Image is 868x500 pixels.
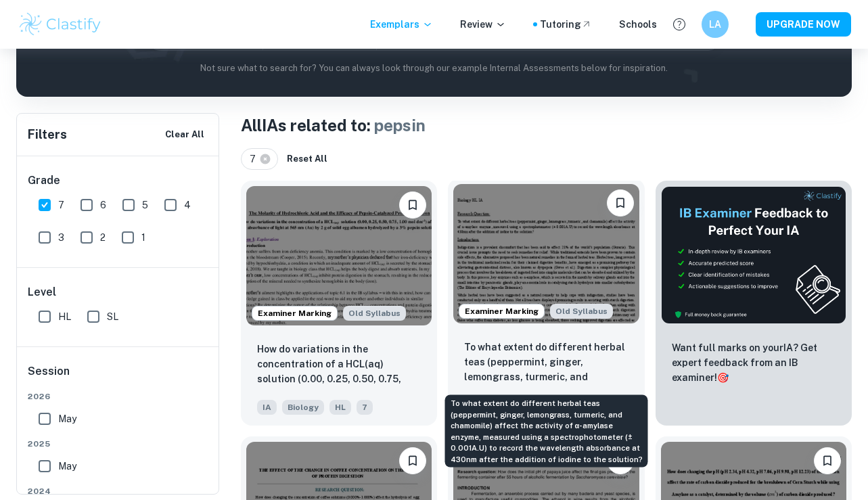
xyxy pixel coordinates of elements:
h1: All IAs related to: [241,113,852,137]
span: HL [329,400,351,415]
h6: LA [707,17,723,32]
span: Old Syllabus [550,304,613,319]
span: Old Syllabus [343,306,406,321]
h6: Grade [28,173,209,189]
a: Examiner MarkingStarting from the May 2025 session, the Biology IA requirements have changed. It'... [241,181,437,426]
h6: Level [28,284,209,300]
h6: Session [28,363,209,390]
span: IA [257,400,277,415]
button: Bookmark [399,447,426,474]
div: Starting from the May 2025 session, the Biology IA requirements have changed. It's OK to refer to... [343,306,406,321]
span: 2026 [28,390,209,403]
span: Biology [282,400,324,415]
span: 4 [184,198,191,212]
button: UPGRADE NOW [756,12,851,37]
img: Thumbnail [661,186,846,324]
button: Clear All [162,124,208,145]
span: SL [107,309,118,324]
p: Want full marks on your IA ? Get expert feedback from an IB examiner! [672,340,836,385]
img: Biology IA example thumbnail: To what extent do different herbal teas [453,184,639,323]
span: 7 [357,400,373,415]
span: 5 [142,198,148,212]
button: Bookmark [607,189,634,217]
span: HL [58,309,71,324]
button: LA [702,11,729,38]
div: To what extent do different herbal teas (peppermint, ginger, lemongrass, turmeric, and chamomile)... [445,395,648,468]
span: 6 [100,198,106,212]
h6: Filters [28,125,67,144]
span: 2024 [28,485,209,497]
div: 7 [241,148,278,170]
span: 7 [250,152,262,166]
button: Reset All [283,149,331,169]
p: Exemplars [370,17,433,32]
a: Examiner MarkingStarting from the May 2025 session, the Biology IA requirements have changed. It'... [448,181,644,426]
span: 2025 [28,438,209,450]
span: 1 [141,230,145,245]
span: pepsin [374,116,426,135]
button: Bookmark [814,447,841,474]
p: Not sure what to search for? You can always look through our example Internal Assessments below f... [27,62,841,75]
button: Bookmark [399,191,426,219]
span: 7 [58,198,64,212]
div: Starting from the May 2025 session, the Biology IA requirements have changed. It's OK to refer to... [550,304,613,319]
span: 3 [58,230,64,245]
img: Clastify logo [18,11,104,38]
span: Examiner Marking [252,307,337,319]
span: 🎯 [717,372,729,383]
a: Schools [619,17,657,32]
p: How do variations in the concentration of a HCL(aq) solution (0.00, 0.25, 0.50, 0.75, 1.00 mol dm... [257,342,421,388]
p: Review [460,17,506,32]
img: Biology IA example thumbnail: How do variations in the concentration o [246,186,432,325]
span: May [58,411,76,426]
span: Examiner Marking [459,305,544,317]
span: 2 [100,230,106,245]
a: Tutoring [540,17,592,32]
p: To what extent do different herbal teas (peppermint, ginger, lemongrass, turmeric, and chamomile)... [464,340,628,386]
button: Help and Feedback [668,13,691,36]
a: ThumbnailWant full marks on yourIA? Get expert feedback from an IB examiner! [656,181,852,426]
span: May [58,459,76,474]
